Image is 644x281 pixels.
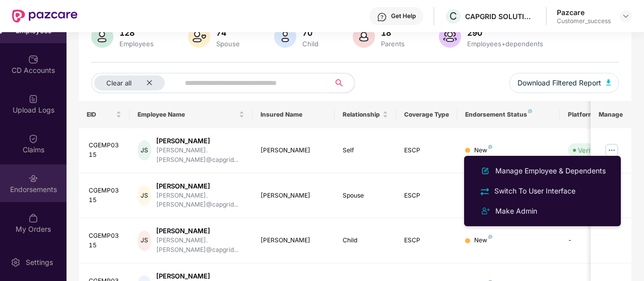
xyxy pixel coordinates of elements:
[509,73,619,93] button: Download Filtered Report
[117,28,156,38] div: 128
[465,111,551,119] div: Endorsement Status
[379,28,407,38] div: 18
[28,94,38,104] img: svg+xml;base64,PHN2ZyBpZD0iVXBsb2FkX0xvZ3MiIGRhdGEtbmFtZT0iVXBsb2FkIExvZ3MiIHhtbG5zPSJodHRwOi8vd3...
[89,186,122,205] div: CGEMP0315
[474,236,492,245] div: New
[493,206,539,217] div: Make Admin
[528,109,532,113] img: svg+xml;base64,PHN2ZyB4bWxucz0iaHR0cDovL3d3dy53My5vcmcvMjAwMC9zdmciIHdpZHRoPSI4IiBoZWlnaHQ9IjgiIH...
[568,111,623,119] div: Platform Status
[138,185,151,206] div: JS
[465,12,536,21] div: CAPGRID SOLUTIONS PRIVATE LIMITED
[492,185,577,197] div: Switch To User Interface
[261,236,327,245] div: [PERSON_NAME]
[106,79,132,87] span: Clear all
[479,165,491,177] img: svg+xml;base64,PHN2ZyB4bWxucz0iaHR0cDovL3d3dy53My5vcmcvMjAwMC9zdmciIHhtbG5zOnhsaW5rPSJodHRwOi8vd3...
[343,236,388,245] div: Child
[156,136,244,146] div: [PERSON_NAME]
[156,271,244,281] div: [PERSON_NAME]
[404,236,449,245] div: ESCP
[138,140,151,160] div: JS
[28,213,38,223] img: svg+xml;base64,PHN2ZyBpZD0iTXlfT3JkZXJzIiBkYXRhLW5hbWU9Ik15IE9yZGVycyIgeG1sbnM9Imh0dHA6Ly93d3cudz...
[274,26,296,48] img: svg+xml;base64,PHN2ZyB4bWxucz0iaHR0cDovL3d3dy53My5vcmcvMjAwMC9zdmciIHhtbG5zOnhsaW5rPSJodHRwOi8vd3...
[606,79,611,85] img: svg+xml;base64,PHN2ZyB4bWxucz0iaHR0cDovL3d3dy53My5vcmcvMjAwMC9zdmciIHhtbG5zOnhsaW5rPSJodHRwOi8vd3...
[343,146,388,155] div: Self
[11,257,21,267] img: svg+xml;base64,PHN2ZyBpZD0iU2V0dGluZy0yMHgyMCIgeG1sbnM9Imh0dHA6Ly93d3cudzMub3JnLzIwMDAvc3ZnIiB3aW...
[138,111,237,119] span: Employee Name
[479,205,491,217] img: svg+xml;base64,PHN2ZyB4bWxucz0iaHR0cDovL3d3dy53My5vcmcvMjAwMC9zdmciIHdpZHRoPSIyNCIgaGVpZ2h0PSIyNC...
[557,8,611,17] div: Pazcare
[214,28,242,38] div: 74
[252,101,335,128] th: Insured Name
[493,165,608,176] div: Manage Employee & Dependents
[330,79,349,87] span: search
[89,231,122,250] div: CGEMP0315
[156,226,244,236] div: [PERSON_NAME]
[604,142,620,158] img: manageButton
[335,101,396,128] th: Relationship
[560,218,631,263] td: -
[156,191,244,210] div: [PERSON_NAME].[PERSON_NAME]@capgrid...
[391,12,416,20] div: Get Help
[479,186,490,197] img: svg+xml;base64,PHN2ZyB4bWxucz0iaHR0cDovL3d3dy53My5vcmcvMjAwMC9zdmciIHdpZHRoPSIyNCIgaGVpZ2h0PSIyNC...
[130,101,252,128] th: Employee Name
[353,26,375,48] img: svg+xml;base64,PHN2ZyB4bWxucz0iaHR0cDovL3d3dy53My5vcmcvMjAwMC9zdmciIHhtbG5zOnhsaW5rPSJodHRwOi8vd3...
[146,79,153,86] span: close
[488,145,492,149] img: svg+xml;base64,PHN2ZyB4bWxucz0iaHR0cDovL3d3dy53My5vcmcvMjAwMC9zdmciIHdpZHRoPSI4IiBoZWlnaHQ9IjgiIH...
[591,101,631,128] th: Manage
[330,73,355,93] button: search
[89,141,122,160] div: CGEMP0315
[91,73,183,93] button: Clear allclose
[439,26,461,48] img: svg+xml;base64,PHN2ZyB4bWxucz0iaHR0cDovL3d3dy53My5vcmcvMjAwMC9zdmciIHhtbG5zOnhsaW5rPSJodHRwOi8vd3...
[465,40,545,48] div: Employees+dependents
[156,146,244,165] div: [PERSON_NAME].[PERSON_NAME]@capgrid...
[12,10,78,23] img: New Pazcare Logo
[91,26,113,48] img: svg+xml;base64,PHN2ZyB4bWxucz0iaHR0cDovL3d3dy53My5vcmcvMjAwMC9zdmciIHhtbG5zOnhsaW5rPSJodHRwOi8vd3...
[518,77,601,88] span: Download Filtered Report
[404,146,449,155] div: ESCP
[300,40,320,48] div: Child
[156,236,244,255] div: [PERSON_NAME].[PERSON_NAME]@capgrid...
[28,54,38,64] img: svg+xml;base64,PHN2ZyBpZD0iQ0RfQWNjb3VudHMiIGRhdGEtbmFtZT0iQ0QgQWNjb3VudHMiIHhtbG5zPSJodHRwOi8vd3...
[474,146,492,155] div: New
[377,12,387,22] img: svg+xml;base64,PHN2ZyBpZD0iSGVscC0zMngzMiIgeG1sbnM9Imh0dHA6Ly93d3cudzMub3JnLzIwMDAvc3ZnIiB3aWR0aD...
[79,101,130,128] th: EID
[343,111,380,119] span: Relationship
[404,191,449,201] div: ESCP
[396,101,458,128] th: Coverage Type
[261,191,327,201] div: [PERSON_NAME]
[449,10,457,22] span: C
[138,231,151,251] div: JS
[28,173,38,183] img: svg+xml;base64,PHN2ZyBpZD0iRW5kb3JzZW1lbnRzIiB4bWxucz0iaHR0cDovL3d3dy53My5vcmcvMjAwMC9zdmciIHdpZH...
[343,191,388,201] div: Spouse
[23,257,56,267] div: Settings
[379,40,407,48] div: Parents
[117,40,156,48] div: Employees
[188,26,210,48] img: svg+xml;base64,PHN2ZyB4bWxucz0iaHR0cDovL3d3dy53My5vcmcvMjAwMC9zdmciIHhtbG5zOnhsaW5rPSJodHRwOi8vd3...
[87,111,114,119] span: EID
[28,134,38,144] img: svg+xml;base64,PHN2ZyBpZD0iQ2xhaW0iIHhtbG5zPSJodHRwOi8vd3d3LnczLm9yZy8yMDAwL3N2ZyIgd2lkdGg9IjIwIi...
[261,146,327,155] div: [PERSON_NAME]
[622,12,630,20] img: svg+xml;base64,PHN2ZyBpZD0iRHJvcGRvd24tMzJ4MzIiIHhtbG5zPSJodHRwOi8vd3d3LnczLm9yZy8yMDAwL3N2ZyIgd2...
[578,145,602,155] div: Verified
[214,40,242,48] div: Spouse
[465,28,545,38] div: 290
[300,28,320,38] div: 70
[488,235,492,239] img: svg+xml;base64,PHN2ZyB4bWxucz0iaHR0cDovL3d3dy53My5vcmcvMjAwMC9zdmciIHdpZHRoPSI4IiBoZWlnaHQ9IjgiIH...
[557,17,611,25] div: Customer_success
[156,181,244,191] div: [PERSON_NAME]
